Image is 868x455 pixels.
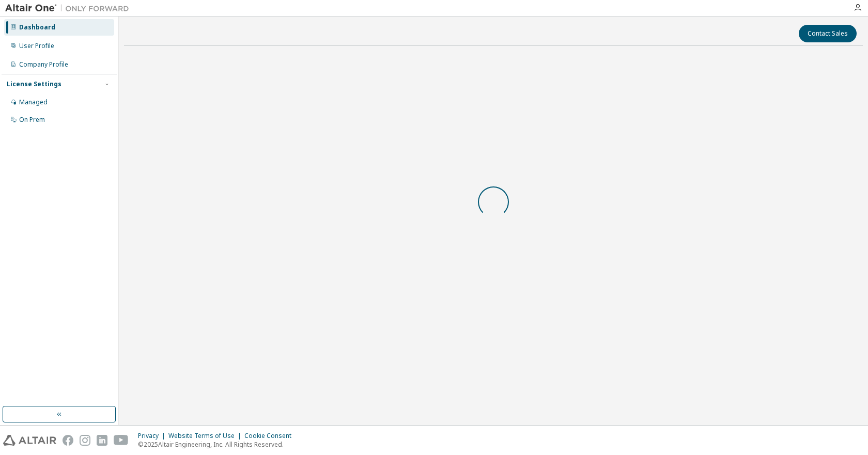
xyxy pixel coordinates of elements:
[114,435,129,446] img: youtube.svg
[7,80,61,88] div: License Settings
[138,440,298,449] p: © 2025 Altair Engineering, Inc. All Rights Reserved.
[138,432,168,440] div: Privacy
[799,25,857,42] button: Contact Sales
[19,98,48,106] div: Managed
[63,435,73,446] img: facebook.svg
[80,435,90,446] img: instagram.svg
[5,3,134,13] img: Altair One
[19,116,45,124] div: On Prem
[19,42,54,50] div: User Profile
[19,23,55,32] div: Dashboard
[244,432,298,440] div: Cookie Consent
[168,432,244,440] div: Website Terms of Use
[19,60,68,69] div: Company Profile
[3,435,56,446] img: altair_logo.svg
[97,435,107,446] img: linkedin.svg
